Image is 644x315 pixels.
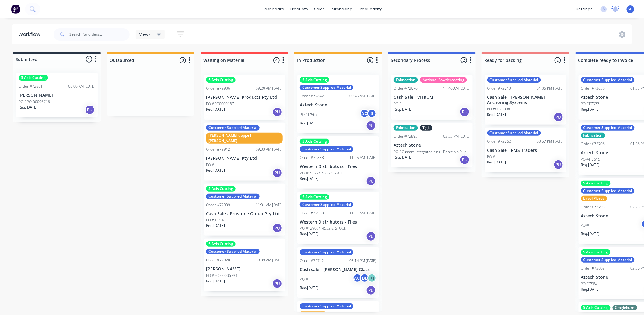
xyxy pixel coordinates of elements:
[206,202,230,208] div: Order #72909
[581,281,598,287] p: PO #7584
[487,77,541,83] div: Customer Supplied Material
[349,155,376,160] div: 11:25 AM [DATE]
[300,277,308,282] p: PO #
[19,105,37,110] p: Req. [DATE]
[206,211,283,217] p: Cash Sale - Prostone Group Pty Ltd
[206,101,234,107] p: PO #PO0000187
[300,176,319,181] p: Req. [DATE]
[206,223,225,228] p: Req. [DATE]
[360,109,369,118] div: AC
[206,217,224,223] p: PO #J0594
[19,99,50,105] p: PO #PO-00006716
[366,121,376,131] div: PU
[300,210,324,216] div: Order #72900
[420,125,432,131] div: Tigit
[300,285,319,291] p: Req. [DATE]
[581,249,611,255] div: 5 Axis Cutting
[328,5,356,14] div: purchasing
[206,77,236,83] div: 5 Axis Cutting
[300,155,324,160] div: Order #72888
[204,123,285,181] div: Customer Supplied Material[PERSON_NAME] Coppell [PERSON_NAME]Order #7291209:33 AM [DATE][PERSON_N...
[272,107,282,117] div: PU
[394,155,412,160] p: Req. [DATE]
[581,133,605,138] div: Fabrication
[554,160,563,170] div: PU
[300,258,324,263] div: Order #72742
[18,31,43,38] div: Workflow
[581,86,605,91] div: Order #72650
[11,5,20,14] img: Factory
[206,86,230,91] div: Order #72906
[300,194,329,200] div: 5 Axis Cutting
[206,273,237,278] p: PO #PO-00006734
[581,101,600,107] p: PO #F7577
[300,112,317,117] p: PO #J7567
[206,186,236,192] div: 5 Axis Cutting
[206,107,225,112] p: Req. [DATE]
[443,134,470,139] div: 02:33 PM [DATE]
[300,249,353,255] div: Customer Supplied Material
[139,31,151,38] span: Views
[206,267,283,272] p: [PERSON_NAME]
[85,105,95,115] div: PU
[485,128,566,173] div: Customer Supplied MaterialOrder #7286203:57 PM [DATE]Cash Sale - RMS TradersPO #Req.[DATE]PU
[206,162,214,168] p: PO #
[443,86,470,91] div: 11:40 AM [DATE]
[581,188,635,194] div: Customer Supplied Material
[19,75,48,81] div: 5 Axis Cutting
[300,226,346,231] p: PO #12903/14552 & STOCK
[394,77,418,83] div: Fabrication
[581,223,589,228] p: PO #
[204,75,285,120] div: 5 Axis CuttingOrder #7290609:20 AM [DATE][PERSON_NAME] Products Pty LtdPO #PO0000187Req.[DATE]PU
[300,267,376,272] p: Cash sale - [PERSON_NAME] Glass
[206,168,225,173] p: Req. [DATE]
[487,159,506,165] p: Req. [DATE]
[581,204,605,210] div: Order #72795
[628,6,633,12] span: SH
[288,5,311,14] div: products
[581,287,600,292] p: Req. [DATE]
[206,241,236,247] div: 5 Axis Cutting
[297,192,379,244] div: 5 Axis CuttingCustomer Supplied MaterialOrder #7290011:31 AM [DATE]Western Distributors - TilesPO...
[394,107,412,112] p: Req. [DATE]
[256,86,283,91] div: 09:20 AM [DATE]
[394,86,418,91] div: Order #72670
[394,134,418,139] div: Order #72895
[367,274,376,283] div: + 1
[204,184,285,236] div: 5 Axis CuttingCustomer Supplied MaterialOrder #7290911:01 AM [DATE]Cash Sale - Prostone Group Pty...
[394,95,470,100] p: Cash Sale - VITRUM
[206,133,283,144] div: [PERSON_NAME] Coppell [PERSON_NAME]
[204,239,285,291] div: 5 Axis CuttingCustomer Supplied MaterialOrder #7292009:09 AM [DATE][PERSON_NAME]PO #PO-00006734Re...
[487,106,510,112] p: PO #8025088
[16,73,98,117] div: 5 Axis CuttingOrder #7288108:00 AM [DATE][PERSON_NAME]PO #PO-00006716Req.[DATE]PU
[300,170,342,176] p: PO #15129/15252/15203
[353,274,362,283] div: AC
[537,139,564,144] div: 03:57 PM [DATE]
[349,210,376,216] div: 11:31 AM [DATE]
[366,285,376,295] div: PU
[487,86,511,91] div: Order #72813
[256,202,283,208] div: 11:01 AM [DATE]
[272,279,282,288] div: PU
[391,75,473,120] div: FabricationNational PowdercoatingOrder #7267011:40 AM [DATE]Cash Sale - VITRUMPO #Req.[DATE]PU
[487,154,495,159] p: PO #
[297,136,379,189] div: 5 Axis CuttingCustomer Supplied MaterialOrder #7288811:25 AM [DATE]Western Distributors - TilesPO...
[69,28,130,41] input: Search for orders...
[420,77,467,83] div: National Powdercoating
[206,249,260,254] div: Customer Supplied Material
[256,257,283,263] div: 09:09 AM [DATE]
[581,231,600,237] p: Req. [DATE]
[487,95,564,105] p: Cash Sale - [PERSON_NAME] Anchoring Systems
[206,194,260,199] div: Customer Supplied Material
[487,130,541,136] div: Customer Supplied Material
[300,231,319,237] p: Req. [DATE]
[300,220,376,225] p: Western Distributors - Tiles
[206,257,230,263] div: Order #72920
[460,107,470,117] div: PU
[581,157,600,162] p: PO #F 7615
[19,93,95,98] p: [PERSON_NAME]
[366,176,376,186] div: PU
[581,77,635,83] div: Customer Supplied Material
[206,147,230,152] div: Order #72912
[300,120,319,126] p: Req. [DATE]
